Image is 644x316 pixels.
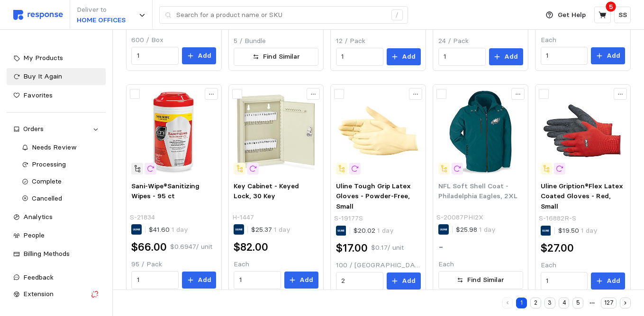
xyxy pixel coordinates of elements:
a: Needs Review [15,139,106,156]
a: People [7,227,106,244]
h2: $27.00 [541,241,574,255]
div: / [391,9,403,21]
button: Add [387,272,421,290]
p: $41.60 [149,225,188,235]
span: Billing Methods [23,249,70,258]
span: NFL Soft Shell Coat - Philadelphia Eagles, 2XL [438,182,517,201]
p: Add [504,52,518,62]
p: 600 / Box [131,35,216,45]
p: S-20087PHI2X [436,212,483,223]
p: SS [618,10,627,20]
p: $0.17 / unit [371,243,404,253]
input: Search for a product name or SKU [176,7,386,24]
input: Qty [239,272,276,289]
span: Extension [23,290,54,298]
button: Add [489,48,523,65]
input: Qty [444,48,480,65]
span: Analytics [23,212,53,221]
span: People [23,231,45,239]
button: Add [182,47,216,64]
span: Key Cabinet - Keyed Lock, 30 Key [234,182,299,201]
div: Orders [23,124,89,134]
h2: $17.00 [336,241,368,255]
span: Sani-Wipe®Sanitizing Wipes - 95 ct [131,182,200,201]
a: Processing [15,156,106,173]
input: Qty [137,272,173,289]
span: Needs Review [32,143,77,151]
input: Qty [546,47,582,64]
button: Add [387,48,421,65]
input: Qty [546,272,582,290]
input: Qty [341,48,378,65]
button: Find Similar [438,271,523,289]
p: 24 / Pack [438,36,523,46]
p: Add [607,51,620,61]
h2: $66.00 [131,240,167,255]
p: S-21834 [130,212,155,223]
span: Feedback [23,273,54,281]
a: My Products [7,50,106,67]
p: Add [402,276,416,286]
p: HOME OFFICES [77,15,126,26]
button: 4 [559,298,570,308]
p: $0.6947 / unit [170,242,212,252]
a: Buy It Again [7,68,106,85]
span: 1 day [579,226,598,235]
button: 3 [544,298,555,308]
span: Processing [32,160,66,168]
p: Each [438,259,523,270]
p: Each [541,35,626,45]
p: 5 / Bundle [234,36,318,46]
button: 127 [601,298,617,308]
p: Find Similar [467,275,504,285]
span: 1 day [375,226,394,235]
p: $25.98 [456,225,496,235]
p: 95 / Pack [131,259,216,270]
button: Feedback [7,269,106,286]
p: 12 / Pack [336,36,421,46]
img: svg%3e [13,10,63,20]
button: Add [591,272,625,290]
p: $19.50 [558,226,598,236]
span: Uline Tough Grip Latex Gloves - Powder-Free, Small [336,182,411,211]
span: 1 day [272,225,290,234]
p: $25.37 [251,225,290,235]
p: Add [402,52,416,62]
p: Find Similar [263,52,300,62]
button: 2 [530,298,541,308]
p: 5 [609,1,613,12]
span: Favorites [23,91,53,99]
button: Add [182,272,216,289]
span: Cancelled [32,194,62,202]
p: Deliver to [77,5,126,15]
p: Add [198,51,211,61]
p: Add [198,275,211,285]
button: Add [284,272,318,289]
img: S-16882R-S [541,90,626,175]
p: S-16882R-S [539,213,576,224]
a: Favorites [7,87,106,104]
button: 5 [572,298,583,308]
img: S-19177S [336,90,421,175]
p: H-1447 [232,212,254,223]
span: 1 day [477,225,496,234]
img: H-1447 [234,90,318,175]
input: Qty [341,272,378,290]
button: Add [591,47,625,64]
p: $20.02 [354,226,394,236]
input: Qty [137,47,173,64]
span: Complete [32,177,62,185]
p: 100 / [GEOGRAPHIC_DATA] [336,260,421,271]
button: 1 [516,298,527,308]
button: Find Similar [234,48,318,66]
p: Add [299,275,313,285]
a: Cancelled [15,190,106,207]
p: Each [541,260,626,271]
p: Each [234,259,318,270]
p: Get Help [558,10,586,20]
span: Uline Gription®Flex Latex Coated Gloves - Red, Small [541,182,623,211]
span: Buy It Again [23,72,62,80]
span: 1 day [170,225,188,234]
p: S-19177S [334,213,363,224]
a: Orders [7,121,106,138]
